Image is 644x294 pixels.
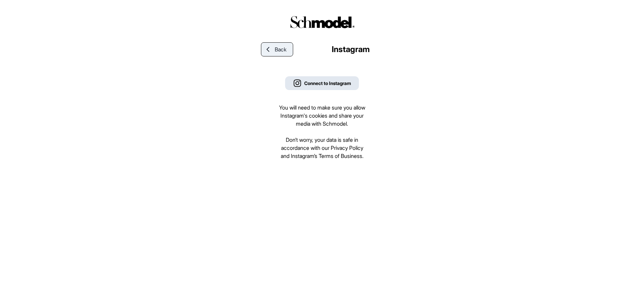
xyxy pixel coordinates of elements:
a: Back [261,42,293,56]
div: Instagram [332,43,370,55]
span: Back [275,45,286,53]
div: You will need to make sure you allow Instagram's cookies and share your media with Schmodel. Don’... [276,103,368,160]
img: logo [287,13,357,31]
button: Connect to Instagram [285,76,359,90]
div: Connect to Instagram [304,80,351,87]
